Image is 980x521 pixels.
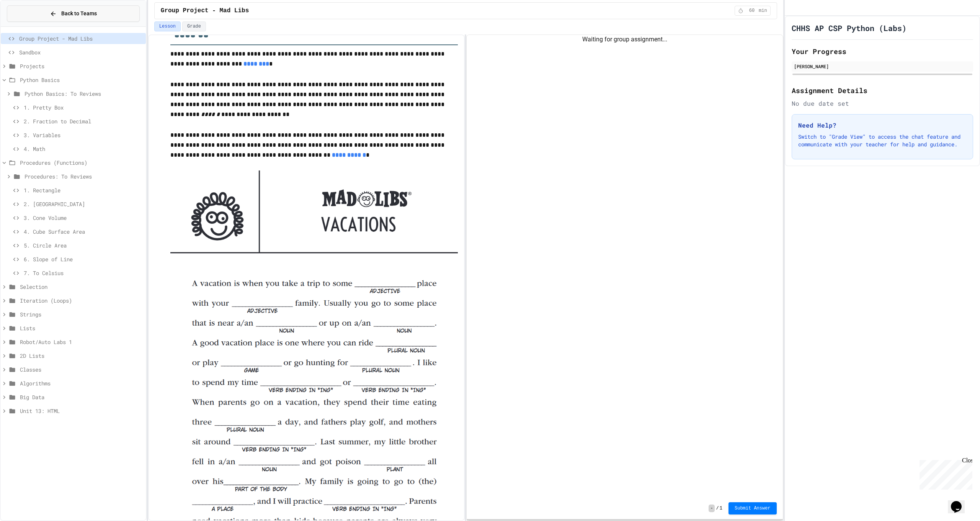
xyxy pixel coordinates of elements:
[19,34,143,43] span: Group Project - Mad Libs
[20,310,143,318] span: Strings
[24,269,143,277] span: 7. To Celsius
[720,505,722,511] span: 1
[20,407,143,415] span: Unit 13: HTML
[24,145,143,153] span: 4. Math
[467,35,782,44] div: Waiting for group assignment...
[20,283,143,291] span: Selection
[20,393,143,401] span: Big Data
[792,85,973,96] h2: Assignment Details
[792,46,973,57] h2: Your Progress
[24,90,143,98] span: Python Basics: To Reviews
[182,21,206,31] button: Grade
[792,23,906,33] h1: CHHS AP CSP Python (Labs)
[24,255,143,263] span: 6. Slope of Line
[735,505,771,511] span: Submit Answer
[24,200,143,208] span: 2. [GEOGRAPHIC_DATA]
[709,505,714,512] span: -
[20,379,143,387] span: Algorithms
[24,214,143,222] span: 3. Cone Volume
[759,8,767,14] span: min
[24,228,143,236] span: 4. Cube Surface Area
[746,8,758,14] span: 60
[798,121,967,130] h3: Need Help?
[948,490,972,513] iframe: chat widget
[20,365,143,374] span: Classes
[24,172,143,180] span: Procedures: To Reviews
[24,117,143,125] span: 2. Fraction to Decimal
[154,21,181,31] button: Lesson
[19,48,143,56] span: Sandbox
[20,352,143,360] span: 2D Lists
[20,159,143,167] span: Procedures (Functions)
[24,186,143,194] span: 1. Rectangle
[716,505,719,511] span: /
[792,99,973,108] div: No due date set
[20,76,143,84] span: Python Basics
[24,103,143,111] span: 1. Pretty Box
[24,131,143,139] span: 3. Variables
[3,3,53,49] div: Chat with us now!Close
[20,338,143,346] span: Robot/Auto Labs 1
[24,241,143,249] span: 5. Circle Area
[7,5,140,22] button: Back to Teams
[20,324,143,332] span: Lists
[20,62,143,70] span: Projects
[916,457,972,490] iframe: chat widget
[798,133,967,148] p: Switch to "Grade View" to access the chat feature and communicate with your teacher for help and ...
[161,6,249,15] span: Group Project - Mad Libs
[794,63,971,70] div: [PERSON_NAME]
[61,10,97,18] span: Back to Teams
[728,502,777,514] button: Submit Answer
[20,297,143,305] span: Iteration (Loops)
